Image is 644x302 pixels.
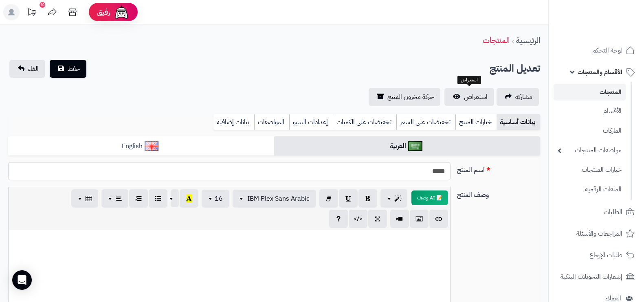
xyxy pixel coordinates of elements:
a: لوحة التحكم [554,41,639,60]
a: الماركات [554,122,626,140]
a: استعراض [444,88,494,106]
span: طلبات الإرجاع [589,249,622,261]
a: بيانات إضافية [213,114,254,130]
a: خيارات المنتج [455,114,497,130]
a: المراجعات والأسئلة [554,224,639,243]
button: حفظ [50,60,86,78]
span: إشعارات التحويلات البنكية [560,271,622,282]
span: رفيق [97,7,110,17]
span: IBM Plex Sans Arabic [247,194,310,204]
div: استعراض [457,76,481,85]
span: الأقسام والمنتجات [578,66,622,78]
a: تخفيضات على السعر [396,114,455,130]
a: الرئيسية [516,34,540,46]
a: مواصفات المنتجات [554,142,626,159]
a: المنتجات [554,84,626,101]
span: حفظ [68,64,80,74]
img: English [145,141,159,151]
span: الطلبات [604,206,622,218]
span: المراجعات والأسئلة [576,228,622,239]
a: طلبات الإرجاع [554,245,639,265]
span: مشاركه [515,92,532,102]
span: 16 [215,194,223,204]
a: العربية [274,136,540,156]
a: مشاركه [497,88,539,106]
label: وصف المنتج [454,187,543,200]
h2: تعديل المنتج [490,60,540,77]
a: الغاء [9,60,45,78]
a: المواصفات [254,114,289,130]
a: إعدادات السيو [289,114,333,130]
a: الأقسام [554,103,626,120]
span: الغاء [28,64,39,74]
a: المنتجات [483,34,510,46]
a: تحديثات المنصة [22,4,42,22]
a: إشعارات التحويلات البنكية [554,267,639,287]
img: ai-face.png [113,4,130,20]
a: English [8,136,274,156]
a: بيانات أساسية [497,114,540,130]
div: 10 [40,2,45,8]
a: الطلبات [554,202,639,222]
span: لوحة التحكم [592,45,622,56]
a: تخفيضات على الكميات [333,114,396,130]
img: العربية [408,141,422,151]
a: خيارات المنتجات [554,161,626,179]
span: حركة مخزون المنتج [387,92,434,102]
button: 16 [202,190,229,208]
button: IBM Plex Sans Arabic [233,190,316,208]
label: اسم المنتج [454,162,543,175]
div: Open Intercom Messenger [12,270,32,290]
span: استعراض [464,92,488,102]
a: حركة مخزون المنتج [369,88,440,106]
button: 📝 AI وصف [411,190,448,205]
a: الملفات الرقمية [554,181,626,198]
